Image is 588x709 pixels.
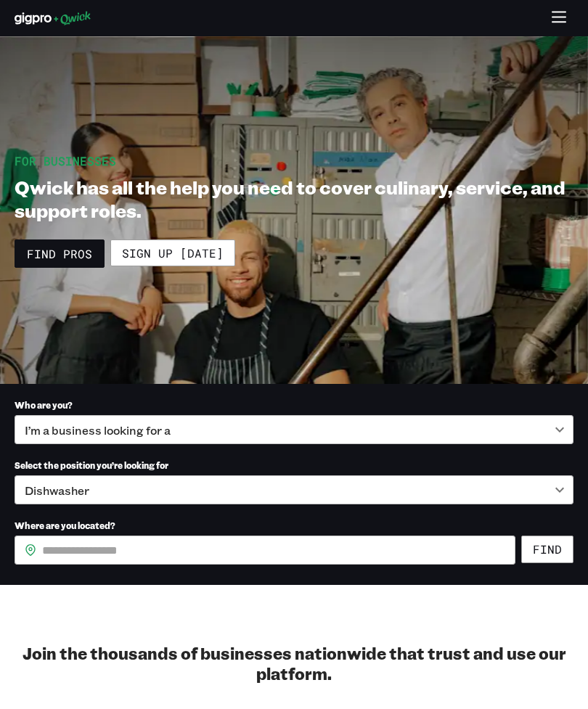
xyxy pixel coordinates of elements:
[15,520,115,531] span: Where are you located?
[15,176,573,222] h1: Qwick has all the help you need to cover culinary, service, and support roles.
[15,475,573,504] div: Dishwasher
[15,643,573,684] h2: Join the thousands of businesses nationwide that trust and use our platform.
[15,415,573,444] div: I’m a business looking for a
[521,536,573,563] button: Find
[15,399,73,411] span: Who are you?
[15,239,105,269] a: Find Pros
[15,153,116,168] span: For Businesses
[110,239,235,267] a: Sign up [DATE]
[15,459,168,471] span: Select the position you’re looking for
